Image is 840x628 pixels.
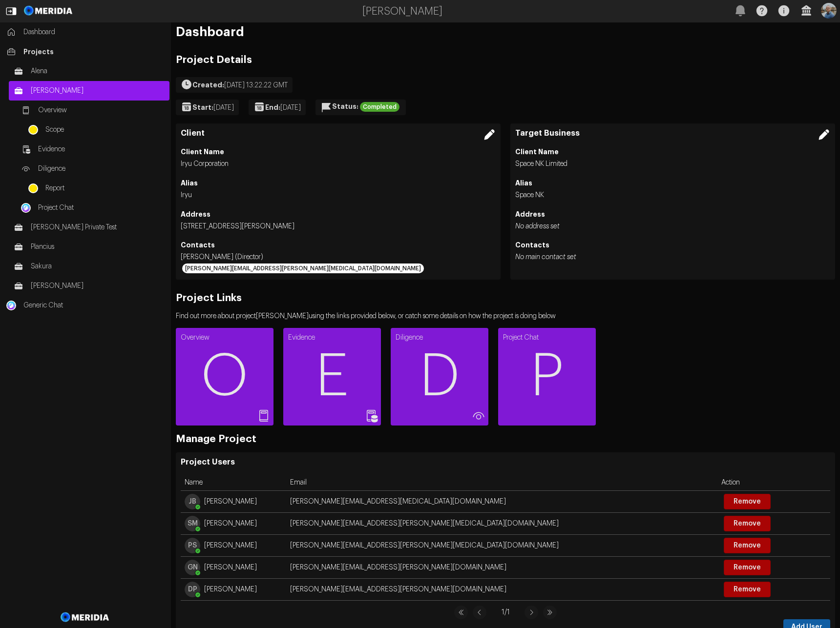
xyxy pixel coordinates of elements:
[181,252,496,275] li: [PERSON_NAME] (Director)
[195,592,200,597] div: available
[23,301,165,310] span: Generic Chat
[204,563,257,572] span: [PERSON_NAME]
[181,79,192,90] svg: Created On
[31,281,165,291] span: [PERSON_NAME]
[204,519,257,528] span: [PERSON_NAME]
[283,328,381,425] a: EvidenceE
[192,104,213,111] strong: Start:
[185,560,200,575] span: Graham Nicol
[515,128,830,138] h3: Target Business
[31,262,165,271] span: Sakura
[515,254,576,261] i: No main contact set
[176,347,273,406] span: O
[204,497,257,506] span: [PERSON_NAME]
[181,457,830,467] h3: Project Users
[185,516,200,531] span: Scott Mackay
[286,579,717,601] td: [PERSON_NAME][EMAIL_ADDRESS][PERSON_NAME][DOMAIN_NAME]
[360,102,399,112] div: Completed
[286,535,717,557] td: [PERSON_NAME][EMAIL_ADDRESS][PERSON_NAME][MEDICAL_DATA][DOMAIN_NAME]
[515,178,830,188] h4: Alias
[181,159,496,169] li: Iryu Corporation
[181,128,496,138] h3: Client
[16,159,169,179] a: Diligence
[391,347,488,406] span: D
[498,347,596,406] span: P
[280,104,301,111] span: [DATE]
[23,27,165,37] span: Dashboard
[195,570,200,575] div: available
[195,548,200,553] div: available
[265,104,280,111] strong: End:
[176,328,273,425] a: OverviewO
[181,178,496,188] h4: Alias
[38,105,165,115] span: Overview
[181,147,496,157] h4: Client Name
[182,263,424,273] div: [PERSON_NAME][EMAIL_ADDRESS][PERSON_NAME][MEDICAL_DATA][DOMAIN_NAME]
[491,606,520,619] span: 1 / 1
[332,103,358,110] strong: Status:
[724,516,771,531] button: Remove
[181,240,496,250] h4: Contacts
[9,237,169,257] a: Plancius
[185,582,200,597] span: DP
[286,557,717,579] td: [PERSON_NAME][EMAIL_ADDRESS][PERSON_NAME][DOMAIN_NAME]
[185,538,200,553] span: PS
[286,513,717,535] td: [PERSON_NAME][EMAIL_ADDRESS][PERSON_NAME][MEDICAL_DATA][DOMAIN_NAME]
[16,140,169,159] a: Evidence
[16,198,169,218] a: Project ChatProject Chat
[185,560,200,575] span: GN
[515,159,830,169] li: Space NK Limited
[724,494,771,509] button: Remove
[9,81,169,101] a: [PERSON_NAME]
[1,42,169,61] a: Projects
[181,190,496,200] li: Iryu
[31,242,165,252] span: Plancius
[9,61,169,81] a: Alena
[821,3,837,19] img: Profile Icon
[21,203,31,213] img: Project Chat
[192,81,224,88] strong: Created:
[290,475,714,490] div: Email
[45,125,165,135] span: Scope
[204,585,257,594] span: [PERSON_NAME]
[38,164,165,174] span: Diligence
[286,491,717,513] td: [PERSON_NAME][EMAIL_ADDRESS][MEDICAL_DATA][DOMAIN_NAME]
[283,347,381,406] span: E
[23,120,169,140] a: Scope
[38,144,165,154] span: Evidence
[185,516,200,531] span: SM
[185,494,200,509] span: JB
[515,147,830,157] h4: Client Name
[1,22,169,42] a: Dashboard
[515,223,560,230] i: No address set
[176,311,556,321] p: Find out more about project [PERSON_NAME] using the links provided below, or catch some details o...
[9,257,169,276] a: Sakura
[31,223,165,232] span: [PERSON_NAME] Private Test
[185,582,200,597] span: Darryl Petch
[9,218,169,237] a: [PERSON_NAME] Private Test
[721,475,826,490] div: Action
[515,190,830,200] li: Space NK
[31,66,165,76] span: Alena
[9,276,169,296] a: [PERSON_NAME]
[195,505,200,509] div: available
[59,607,111,628] img: Meridia Logo
[38,203,165,213] span: Project Chat
[176,27,835,37] h1: Dashboard
[181,209,496,219] h4: Address
[1,296,169,315] a: Generic ChatGeneric Chat
[176,293,556,303] h2: Project Links
[31,86,165,96] span: [PERSON_NAME]
[515,240,830,250] h4: Contacts
[724,582,771,597] button: Remove
[185,494,200,509] span: Jon Brookes
[391,328,488,425] a: DiligenceD
[45,183,165,193] span: Report
[23,47,165,57] span: Projects
[16,101,169,120] a: Overview
[195,527,200,531] div: available
[185,475,282,490] div: Name
[724,538,771,553] button: Remove
[23,179,169,198] a: Report
[213,104,234,111] span: [DATE]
